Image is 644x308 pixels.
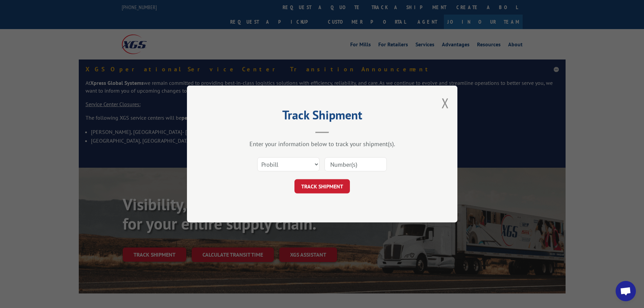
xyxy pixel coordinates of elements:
input: Number(s) [325,157,387,171]
div: Enter your information below to track your shipment(s). [221,140,424,148]
a: Open chat [616,281,636,301]
h2: Track Shipment [221,110,424,123]
button: Close modal [442,94,449,112]
button: TRACK SHIPMENT [294,179,350,193]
